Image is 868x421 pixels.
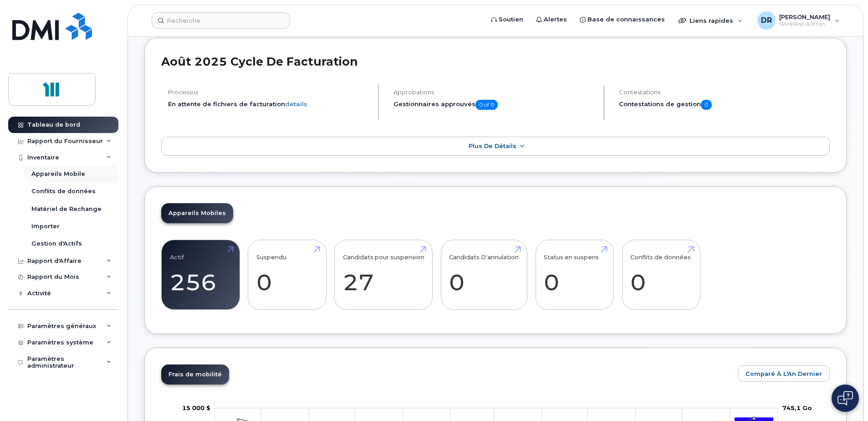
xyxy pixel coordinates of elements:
g: 0 $ [182,404,210,411]
h5: Gestionnaires approuvés [393,100,596,110]
span: Alertes [544,15,567,24]
a: Actif 256 [170,245,231,305]
div: Dompierre, René [751,11,846,30]
h2: août 2025 Cycle de facturation [161,55,830,68]
span: 0 [701,100,712,110]
span: [PERSON_NAME] [779,13,830,21]
a: Status en suspens 0 [544,245,605,305]
h4: Approbations [393,89,596,96]
span: Plus de détails [469,143,516,149]
h5: Contestations de gestion [619,100,830,110]
a: Conflits de données 0 [630,245,692,305]
a: Candidats pour suspension 27 [343,245,424,305]
div: Liens rapides [672,11,749,30]
a: Frais de mobilité [161,365,229,385]
span: Comparé à l'An Dernier [745,370,822,378]
span: Base de connaissances [587,15,665,24]
a: Appareils Mobiles [161,203,233,223]
h4: Processus [168,89,370,96]
span: Wireless Admin [779,21,830,28]
a: Base de connaissances [573,10,671,29]
span: 0 of 0 [475,100,498,110]
a: Alertes [530,10,573,29]
span: Liens rapides [689,17,733,24]
a: Soutien [485,10,530,29]
a: Candidats D'annulation 0 [449,245,519,305]
button: Comparé à l'An Dernier [738,365,830,382]
input: Recherche [152,12,290,29]
span: DR [761,15,772,26]
h4: Contestations [619,89,830,96]
li: En attente de fichiers de facturation [168,100,370,108]
img: Open chat [837,391,853,406]
a: Suspendu 0 [256,245,318,305]
tspan: 745,1 Go [782,404,812,411]
tspan: 15 000 $ [182,404,210,411]
a: details [285,100,307,108]
span: Soutien [499,15,523,24]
